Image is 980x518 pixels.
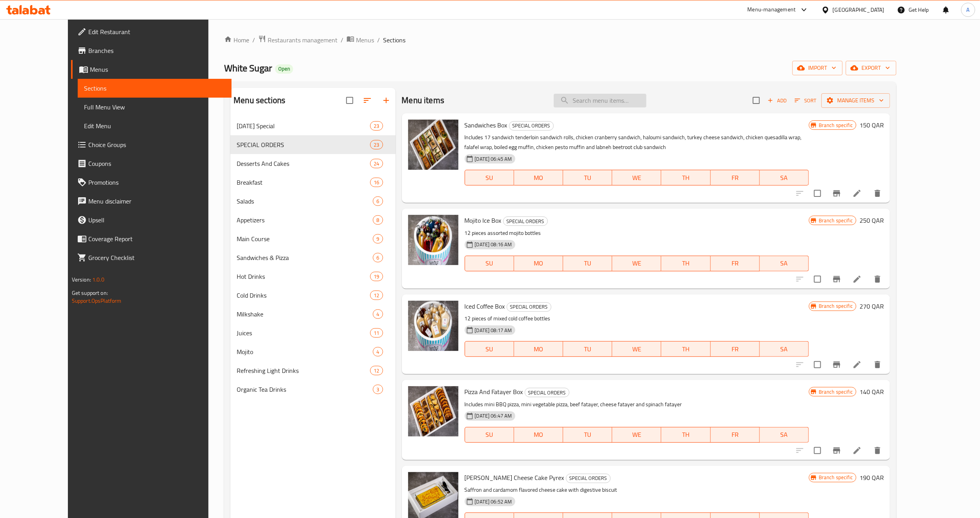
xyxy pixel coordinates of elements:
span: Branch specific [816,217,856,224]
div: Breakfast16 [230,173,395,192]
button: TH [661,170,710,185]
input: search [554,94,646,107]
span: 4 [373,348,382,356]
button: SA [760,170,809,185]
span: Choice Groups [88,140,225,149]
div: Sandwiches & Pizza6 [230,248,395,267]
span: Version: [72,274,91,285]
div: Menu-management [748,5,796,15]
div: Refreshing Light Drinks [237,366,370,375]
a: Coupons [71,154,232,173]
span: 8 [373,216,382,224]
div: items [373,309,383,319]
div: [DATE] Special23 [230,116,395,135]
button: delete [868,184,887,203]
button: SU [465,427,514,443]
a: Grocery Checklist [71,248,232,267]
div: items [370,291,383,300]
span: Organic Tea Drinks [237,385,373,394]
span: SPECIAL ORDERS [504,217,547,226]
span: Main Course [237,234,373,244]
span: Add [766,96,788,105]
button: SA [760,427,809,443]
span: SU [468,172,511,184]
div: Desserts And Cakes [237,159,370,168]
div: items [370,140,383,149]
span: SPECIAL ORDERS [237,140,370,149]
a: Edit menu item [852,446,862,455]
a: Coverage Report [71,229,232,248]
span: FR [714,429,757,440]
span: Restaurants management [268,35,338,45]
a: Restaurants management [258,35,338,45]
span: Mojito Ice Box [465,214,502,226]
span: Cold Drinks [237,291,370,300]
span: Upsell [88,215,225,225]
div: SPECIAL ORDERS23 [230,135,395,154]
span: FR [714,172,757,184]
div: items [370,178,383,187]
button: Branch-specific-item [827,355,846,374]
button: Branch-specific-item [827,441,846,460]
li: / [377,35,380,45]
button: delete [868,270,887,289]
div: items [373,253,383,262]
button: FR [711,341,760,357]
span: SPECIAL ORDERS [507,302,551,311]
span: Branch specific [816,388,856,396]
span: Juices [237,328,370,338]
span: Coverage Report [88,234,225,244]
button: MO [514,427,563,443]
h2: Menu sections [234,95,285,106]
span: MO [517,429,560,440]
p: Includes mini BBQ pizza, mini vegetable pizza, beef fatayer, cheese fatayer and spinach fatayer [465,400,809,409]
span: import [799,63,836,73]
button: Add [765,95,790,107]
button: MO [514,256,563,271]
p: 12 pieces of mixed cold coffee bottles [465,314,809,324]
a: Branches [71,41,232,60]
span: 4 [373,311,382,318]
div: SPECIAL ORDERS [507,302,551,312]
img: Pizza And Fatayer Box [408,386,458,436]
button: MO [514,170,563,185]
span: Sort items [790,95,821,107]
span: Sandwiches Box [465,119,507,131]
span: Branch specific [816,302,856,310]
span: Sandwiches & Pizza [237,253,373,262]
span: TU [566,429,609,440]
div: [GEOGRAPHIC_DATA] [833,5,885,14]
button: SU [465,170,514,185]
button: SA [760,256,809,271]
span: SA [763,258,806,269]
span: MO [517,172,560,184]
button: MO [514,341,563,357]
img: Iced Coffee Box [408,301,458,351]
span: TH [664,344,707,355]
span: TH [664,429,707,440]
span: Get support on: [72,288,108,298]
div: Appetizers8 [230,211,395,229]
button: FR [711,427,760,443]
div: Refreshing Light Drinks12 [230,361,395,380]
a: Edit Menu [78,116,232,135]
p: Saffron and cardamom flavored cheese cake with digestive biscuit [465,485,809,495]
button: delete [868,441,887,460]
div: items [370,366,383,375]
span: MO [517,344,560,355]
span: SU [468,258,511,269]
span: 24 [370,160,382,167]
div: items [373,234,383,244]
span: TH [664,258,707,269]
div: Milkshake4 [230,305,395,324]
div: SPECIAL ORDERS [509,121,554,131]
h2: Menu items [402,95,445,106]
img: Mojito Ice Box [408,215,458,265]
span: [DATE] Special [237,121,370,131]
div: Appetizers [237,215,373,225]
span: 1.0.0 [92,274,104,285]
div: SPECIAL ORDERS [525,388,569,397]
span: Select all sections [341,92,358,109]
